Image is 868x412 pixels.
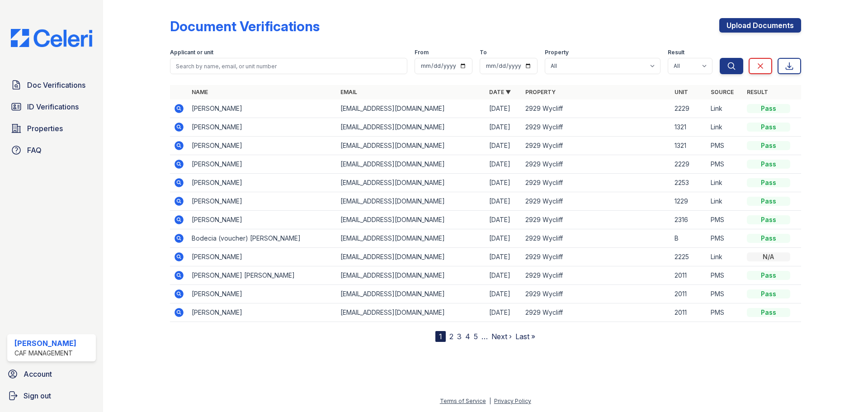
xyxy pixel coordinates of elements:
[671,211,707,229] td: 2316
[486,192,522,211] td: [DATE]
[522,285,670,303] td: 2929 Wycliff
[522,118,670,137] td: 2929 Wycliff
[188,118,337,137] td: [PERSON_NAME]
[747,197,790,206] div: Pass
[671,248,707,266] td: 2225
[747,141,790,150] div: Pass
[522,155,670,174] td: 2929 Wycliff
[747,215,790,224] div: Pass
[486,137,522,155] td: [DATE]
[486,303,522,322] td: [DATE]
[525,89,556,95] a: Property
[337,118,486,137] td: [EMAIL_ADDRESS][DOMAIN_NAME]
[188,155,337,174] td: [PERSON_NAME]
[337,137,486,155] td: [EMAIL_ADDRESS][DOMAIN_NAME]
[486,118,522,137] td: [DATE]
[671,155,707,174] td: 2229
[4,387,99,405] a: Sign out
[337,229,486,248] td: [EMAIL_ADDRESS][DOMAIN_NAME]
[707,118,743,137] td: Link
[7,141,96,159] a: FAQ
[707,211,743,229] td: PMS
[24,390,51,401] span: Sign out
[671,174,707,192] td: 2253
[747,271,790,280] div: Pass
[27,145,42,156] span: FAQ
[747,123,790,132] div: Pass
[188,99,337,118] td: [PERSON_NAME]
[337,211,486,229] td: [EMAIL_ADDRESS][DOMAIN_NAME]
[522,174,670,192] td: 2929 Wycliff
[486,285,522,303] td: [DATE]
[747,160,790,169] div: Pass
[747,178,790,187] div: Pass
[711,89,734,95] a: Source
[747,308,790,317] div: Pass
[337,192,486,211] td: [EMAIL_ADDRESS][DOMAIN_NAME]
[188,266,337,285] td: [PERSON_NAME] [PERSON_NAME]
[14,349,76,358] div: CAF Management
[7,119,96,137] a: Properties
[489,398,491,404] div: |
[188,174,337,192] td: [PERSON_NAME]
[522,248,670,266] td: 2929 Wycliff
[4,29,99,47] img: CE_Logo_Blue-a8612792a0a2168367f1c8372b55b34899dd931a85d93a1a3d3e32e68fde9ad4.png
[486,99,522,118] td: [DATE]
[192,89,208,95] a: Name
[707,248,743,266] td: Link
[440,398,486,404] a: Terms of Service
[671,192,707,211] td: 1229
[671,137,707,155] td: 1321
[707,192,743,211] td: Link
[747,89,768,95] a: Result
[188,285,337,303] td: [PERSON_NAME]
[474,332,478,341] a: 5
[675,89,688,95] a: Unit
[188,248,337,266] td: [PERSON_NAME]
[480,49,487,56] label: To
[14,338,76,349] div: [PERSON_NAME]
[491,332,512,341] a: Next ›
[747,252,790,261] div: N/A
[337,303,486,322] td: [EMAIL_ADDRESS][DOMAIN_NAME]
[671,229,707,248] td: B
[707,303,743,322] td: PMS
[522,229,670,248] td: 2929 Wycliff
[522,192,670,211] td: 2929 Wycliff
[747,289,790,298] div: Pass
[449,332,453,341] a: 2
[707,155,743,174] td: PMS
[435,331,446,342] div: 1
[707,99,743,118] td: Link
[337,285,486,303] td: [EMAIL_ADDRESS][DOMAIN_NAME]
[522,99,670,118] td: 2929 Wycliff
[27,80,85,90] span: Doc Verifications
[188,303,337,322] td: [PERSON_NAME]
[7,98,96,116] a: ID Verifications
[671,285,707,303] td: 2011
[7,76,96,94] a: Doc Verifications
[486,174,522,192] td: [DATE]
[170,58,407,74] input: Search by name, email, or unit number
[522,211,670,229] td: 2929 Wycliff
[27,101,79,112] span: ID Verifications
[671,118,707,137] td: 1321
[671,99,707,118] td: 2229
[170,49,213,56] label: Applicant or unit
[522,303,670,322] td: 2929 Wycliff
[188,229,337,248] td: Bodecia (voucher) [PERSON_NAME]
[671,303,707,322] td: 2011
[27,123,63,134] span: Properties
[486,266,522,285] td: [DATE]
[415,49,429,56] label: From
[522,137,670,155] td: 2929 Wycliff
[337,99,486,118] td: [EMAIL_ADDRESS][DOMAIN_NAME]
[465,332,470,341] a: 4
[707,285,743,303] td: PMS
[707,229,743,248] td: PMS
[707,266,743,285] td: PMS
[337,155,486,174] td: [EMAIL_ADDRESS][DOMAIN_NAME]
[486,248,522,266] td: [DATE]
[4,365,99,383] a: Account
